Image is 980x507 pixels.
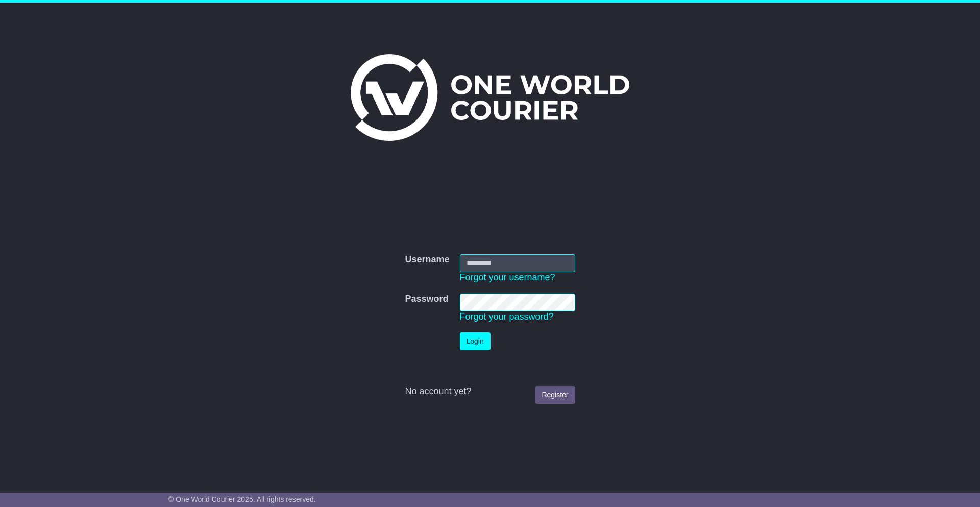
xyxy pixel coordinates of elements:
button: Login [460,332,491,350]
label: Username [405,254,449,265]
span: © One World Courier 2025. All rights reserved. [168,495,316,503]
a: Forgot your password? [460,311,554,322]
label: Password [405,294,448,305]
img: One World [351,54,629,141]
div: No account yet? [405,386,575,397]
a: Register [535,386,575,404]
a: Forgot your username? [460,272,555,282]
